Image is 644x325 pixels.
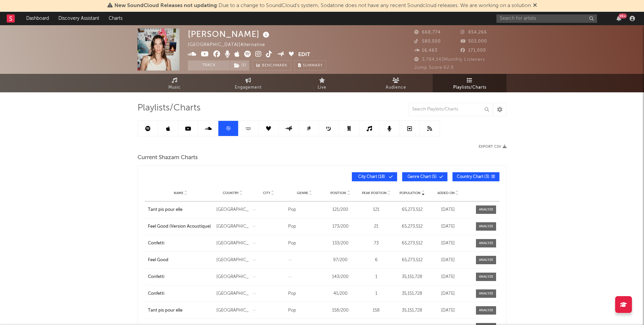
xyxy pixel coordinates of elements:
div: 65,273,512 [396,240,428,247]
div: 158 / 200 [324,307,357,314]
a: Discovery Assistant [54,12,104,25]
div: [PERSON_NAME] [188,29,271,40]
span: Audience [386,84,406,92]
div: [GEOGRAPHIC_DATA] [216,290,249,297]
span: Name [174,191,183,195]
span: 668,774 [414,30,441,35]
span: Genre Chart ( 5 ) [407,175,437,179]
div: 35,151,728 [396,307,428,314]
div: [DATE] [432,240,464,247]
a: Playlists/Charts [433,74,506,92]
div: 121 / 200 [324,206,357,213]
a: Feel Good (Version Acoustique) [148,223,213,230]
button: (1) [230,60,249,71]
button: Edit [298,51,310,59]
span: Country Chart ( 3 ) [457,175,489,179]
span: Position [330,191,346,195]
button: Genre Chart(5) [402,172,447,181]
div: 158 [360,307,392,314]
span: 3,784,143 Monthly Listeners [414,57,485,62]
button: Track [188,60,230,71]
div: [GEOGRAPHIC_DATA] [216,307,249,314]
input: Search for artists [496,14,597,23]
div: 1 [360,290,392,297]
div: 35,151,728 [396,274,428,280]
button: Country Chart(3) [452,172,499,181]
div: Pop [288,240,321,247]
a: Confetti [148,240,213,247]
div: [DATE] [432,257,464,264]
span: Playlists/Charts [453,84,486,92]
div: [DATE] [432,307,464,314]
div: [DATE] [432,290,464,297]
span: Playlists/Charts [138,104,201,112]
a: Benchmark [253,60,291,71]
div: [GEOGRAPHIC_DATA] [216,257,249,264]
div: 65,273,512 [396,206,428,213]
div: 121 [360,206,392,213]
div: [DATE] [432,206,464,213]
a: Charts [104,12,127,25]
span: New SoundCloud Releases not updating [114,3,217,8]
a: Live [285,74,359,92]
span: 854,266 [461,30,487,35]
div: 65,273,512 [396,257,428,264]
span: Peak Position [362,191,387,195]
div: 99 + [619,13,627,18]
span: Jump Score: 62.8 [414,65,454,70]
button: City Chart(18) [352,172,397,181]
span: Summary [303,64,323,67]
div: 6 [360,257,392,264]
div: 35,151,728 [396,290,428,297]
span: ( 1 ) [230,60,250,71]
div: Pop [288,307,321,314]
div: 133 / 200 [324,240,357,247]
span: 171,000 [461,48,486,53]
div: [GEOGRAPHIC_DATA] [216,274,249,280]
div: 1 [360,274,392,280]
div: 143 / 200 [324,274,357,280]
div: Pop [288,290,321,297]
div: 173 / 200 [324,223,357,230]
a: Tant pis pour elle [148,206,213,213]
span: City [263,191,270,195]
span: Country [223,191,239,195]
span: City Chart ( 18 ) [356,175,387,179]
a: Tant pis pour elle [148,307,213,314]
input: Search Playlists/Charts [409,103,492,116]
span: Engagement [235,84,262,92]
span: Live [318,84,326,92]
div: 65,273,512 [396,223,428,230]
a: Engagement [211,74,285,92]
a: Feel Good [148,257,213,264]
div: 21 [360,223,392,230]
div: 97 / 200 [324,257,357,264]
a: Confetti [148,274,213,280]
span: Music [168,84,181,92]
div: [DATE] [432,274,464,280]
span: 16,463 [414,48,437,53]
div: [DATE] [432,223,464,230]
a: Dashboard [21,12,54,25]
button: 99+ [616,16,621,21]
div: Pop [288,223,321,230]
span: 580,500 [414,39,441,44]
div: [GEOGRAPHIC_DATA] | Alternative [188,41,273,49]
span: Population [399,191,421,195]
div: [GEOGRAPHIC_DATA] [216,223,249,230]
span: Genre [297,191,308,195]
span: Added On [437,191,455,195]
a: Audience [359,74,433,92]
button: Export CSV [479,145,506,149]
a: Music [138,74,211,92]
a: Confetti [148,290,213,297]
div: 73 [360,240,392,247]
div: [GEOGRAPHIC_DATA] [216,240,249,247]
div: 41 / 200 [324,290,357,297]
div: [GEOGRAPHIC_DATA] [216,206,249,213]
